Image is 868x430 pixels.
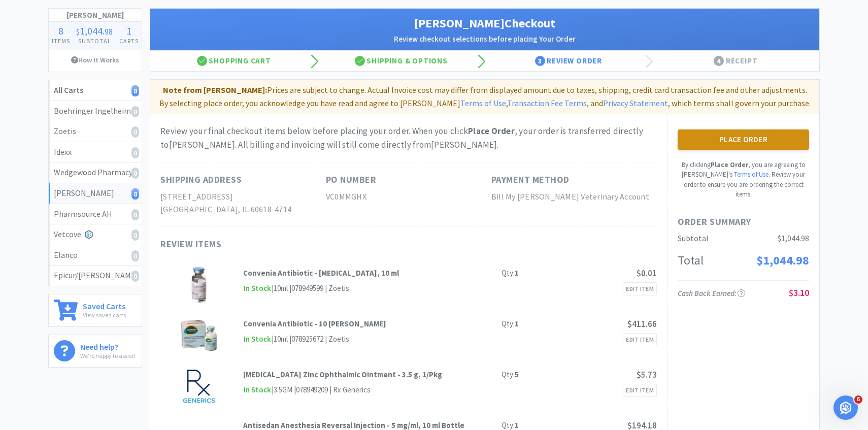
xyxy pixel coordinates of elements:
i: 0 [131,147,139,158]
i: 0 [131,126,139,138]
strong: [MEDICAL_DATA] Zinc Ophthalmic Ointment - 3.5 g, 1/Pkg [243,370,442,379]
span: $3.10 [789,287,809,299]
img: 8fcfb29f8112438cac37b7888bebfc2a_589387.jpeg [181,267,217,303]
div: Boehringer Ingelheim [54,105,137,118]
div: Idexx [54,146,137,159]
a: Terms of Use [734,170,769,179]
i: 0 [131,229,139,241]
span: 1,044 [80,24,103,37]
button: Place Order [678,129,809,150]
span: | 10ml [272,283,288,293]
div: Pharmsource AH [54,208,137,221]
div: Qty: [502,318,519,330]
div: Epicur/[PERSON_NAME] [54,269,137,282]
a: Idexx0 [49,142,142,163]
a: Pharmsource AH0 [49,204,142,225]
a: Edit Item [623,333,657,346]
a: Wedgewood Pharmacy0 [49,162,142,183]
a: Transaction Fee Terms [507,98,587,108]
span: | 10ml [272,334,288,344]
div: Vetcove [54,228,137,241]
span: Cash Back Earned : [678,288,745,298]
div: | 078949599 | Zoetis [288,282,349,294]
h4: Subtotal [73,36,116,46]
span: | 3.5GM [272,385,292,394]
p: View saved carts [83,310,126,320]
span: 8 [58,24,63,37]
div: Subtotal [678,232,709,245]
p: We're happy to assist! [80,351,135,360]
div: Review your final checkout items below before placing your order. When you click , your order is ... [160,124,657,152]
a: Terms of Use [460,98,506,108]
span: $0.01 [637,268,657,279]
i: 0 [131,168,139,179]
i: 0 [131,250,139,261]
div: Shopping Cart [150,51,318,71]
div: Elanco [54,249,137,262]
h2: [STREET_ADDRESS] [160,190,326,204]
p: By clicking , you are agreeing to [PERSON_NAME]'s . Review your order to ensure you are ordering ... [678,160,809,200]
h2: Review checkout selections before placing Your Order [160,33,809,45]
span: 98 [105,26,113,37]
h1: [PERSON_NAME] Checkout [160,14,809,33]
div: Shipping & Options [318,51,485,71]
h1: Shipping Address [160,173,242,187]
span: $1,044.98 [756,252,809,268]
div: Wedgewood Pharmacy [54,166,137,179]
span: 4 [714,56,724,66]
a: Boehringer Ingelheim0 [49,101,142,122]
i: 0 [131,106,139,117]
h2: VC0MMGHX [326,190,491,204]
p: Prices are subject to change. Actual Invoice cost may differ from displayed amount due to taxes, ... [154,84,815,110]
div: . [73,26,116,36]
span: $411.66 [627,318,657,329]
div: | 078949209 | Rx Generics [292,384,371,396]
a: Vetcove0 [49,224,142,245]
strong: 1 [515,268,519,278]
i: 8 [131,85,139,96]
span: In Stock [243,282,272,295]
h2: Bill My [PERSON_NAME] Veterinary Account [491,190,657,204]
span: $1,044.98 [778,233,809,243]
iframe: Intercom live chat [833,395,858,420]
a: Privacy Statement [603,98,668,108]
div: Qty: [502,267,519,279]
div: Review Order [485,51,652,71]
div: Receipt [652,51,820,71]
span: In Stock [243,384,272,396]
h2: [GEOGRAPHIC_DATA], IL 60618-4714 [160,203,326,216]
span: $ [76,26,80,37]
strong: Note from [PERSON_NAME]: [163,85,267,95]
h1: PO Number [326,173,377,187]
strong: 1 [515,420,519,430]
strong: 5 [515,370,519,379]
a: Edit Item [623,384,657,397]
h1: Order Summary [678,215,809,229]
h1: Review Items [160,237,465,252]
div: [PERSON_NAME] [54,187,137,200]
strong: Convenia Antibiotic - [MEDICAL_DATA], 10 ml [243,268,399,278]
h4: Carts [116,36,142,46]
div: | 078925672 | Zoetis [288,333,349,345]
strong: Place Order [468,125,515,137]
strong: All Carts [54,85,83,95]
a: All Carts8 [49,80,142,101]
h6: Need help? [80,340,135,351]
a: Saved CartsView saved carts [48,294,142,327]
span: In Stock [243,333,272,346]
img: 9c6d7b871b6b41ac9c6a1145a6828a4a_575433.jpeg [181,369,217,404]
span: 1 [126,24,131,37]
a: Zoetis0 [49,121,142,142]
strong: Antisedan Anesthesia Reversal Injection - 5 mg/ml, 10 ml Bottle [243,420,464,430]
div: Qty: [502,369,519,381]
i: 8 [131,188,139,200]
i: 0 [131,209,139,220]
strong: 1 [515,319,519,328]
span: $5.73 [637,369,657,380]
strong: Place Order [711,160,748,169]
h6: Saved Carts [83,300,126,310]
strong: Convenia Antibiotic - 10 [PERSON_NAME] [243,319,386,328]
span: 3 [535,56,545,66]
h4: Items [49,36,73,46]
a: Elanco0 [49,245,142,266]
